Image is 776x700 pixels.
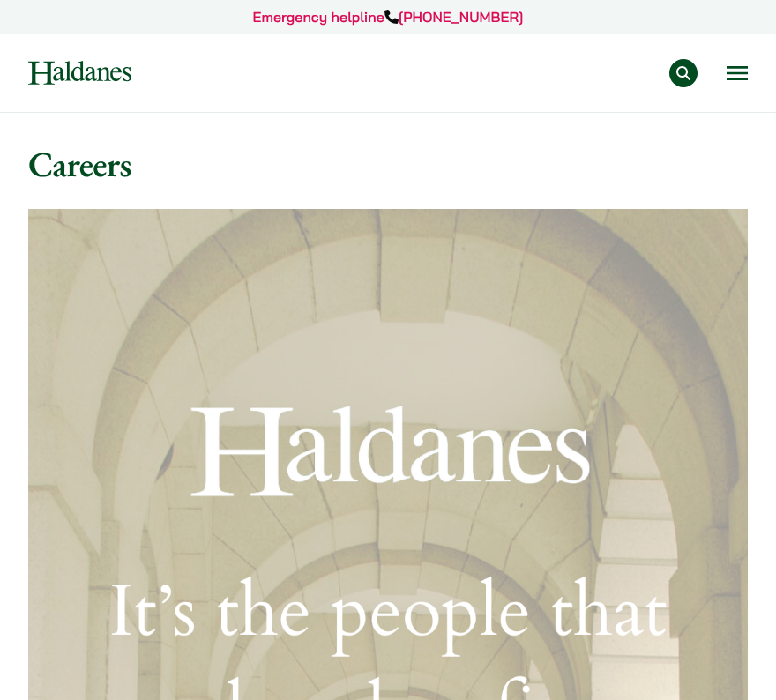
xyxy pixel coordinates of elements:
h1: Careers [28,143,748,185]
img: Logo of Haldanes [28,61,131,85]
button: Open menu [727,66,748,80]
a: Emergency helpline[PHONE_NUMBER] [253,8,524,26]
button: Search [669,59,698,87]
